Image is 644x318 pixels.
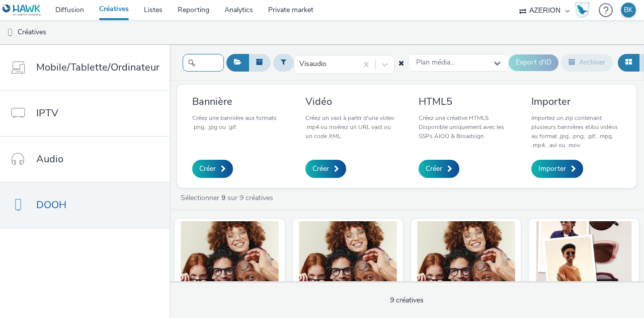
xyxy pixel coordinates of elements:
[419,160,459,178] a: Créer
[221,193,225,203] strong: 9
[180,193,277,203] a: Sélectionner sur 9 créatives
[192,160,233,178] a: Créer
[199,164,216,174] span: Créer
[36,152,63,166] span: Audio
[192,113,282,132] p: Créez une bannière aux formats .png, .jpg ou .gif.
[575,2,590,18] img: Hawk Academy
[36,198,66,212] span: DOOH
[312,164,329,174] span: Créer
[5,28,15,38] img: dooh
[305,113,395,141] p: Créez un vast à partir d'une video .mp4 ou insérez un URL vast ou un code XML.
[531,113,621,150] p: Importez un zip contenant plusieurs bannières et/ou vidéos au format .jpg, .png, .gif, .mpg, .mp4...
[416,58,455,67] span: Plan média...
[36,106,58,120] span: IPTV
[3,4,41,17] img: undefined Logo
[561,54,613,71] button: Archiver
[618,54,639,71] button: Grille
[426,164,442,174] span: Créer
[624,3,633,18] div: BK
[419,113,509,141] p: Créez une créative HTML5. Disponible uniquement avec les SSPs AIOO & Broadsign
[419,95,509,108] h3: HTML5
[575,2,594,18] a: Hawk Academy
[36,60,159,75] span: Mobile/Tablette/Ordinateur
[390,295,424,305] span: 9 créatives
[305,160,346,178] a: Créer
[531,95,621,108] h3: Importer
[305,95,395,108] h3: Vidéo
[531,160,583,178] a: Importer
[538,164,566,174] span: Importer
[183,54,224,72] input: Rechercher...
[192,95,282,108] h3: Bannière
[509,54,558,71] button: Export d'ID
